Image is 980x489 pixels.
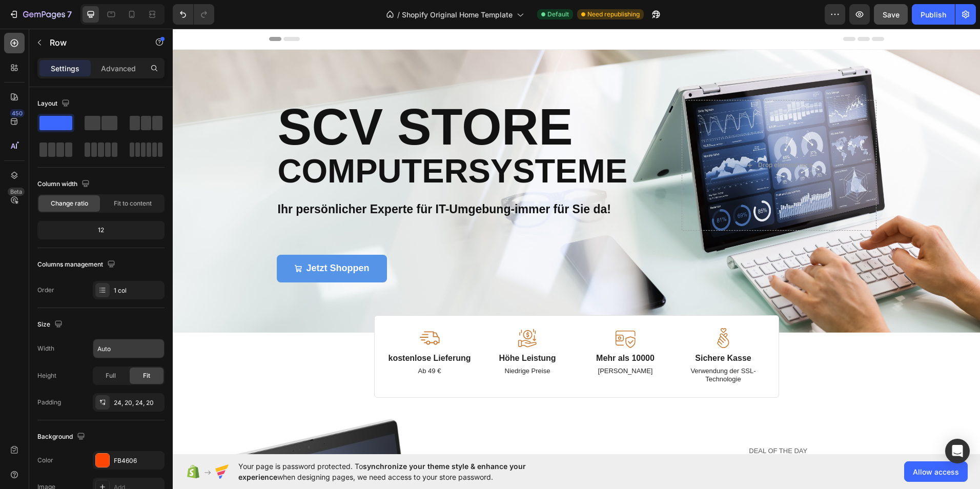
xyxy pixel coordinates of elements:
div: Width [37,344,54,353]
div: Order [37,286,54,295]
button: Allow access [904,461,968,482]
p: Ab 49 € [215,338,299,347]
button: Save [874,4,908,25]
p: Settings [51,63,79,74]
p: Verwendung der SSL-Technologie [509,338,593,356]
div: 450 [10,109,25,117]
span: Your page is password protected. To when designing pages, we need access to your store password. [238,461,566,482]
img: Bild von Icon Transporter [247,299,267,319]
button: Publish [912,4,955,25]
img: sichere Zahlungsmethoden [540,299,561,319]
span: Need republishing [587,10,640,19]
span: / [397,9,400,20]
div: Padding [37,398,61,407]
div: 12 [39,223,162,237]
div: 24, 20, 24, 20 [114,398,162,407]
p: Sichere Kasse [509,324,593,335]
span: Fit [143,371,150,380]
p: [PERSON_NAME] [411,338,495,347]
img: sehr viele zufriedene Kunden [442,299,463,319]
div: Beta [8,188,25,196]
span: Fit to content [114,199,152,208]
p: Niedrige Preise [313,338,397,347]
button: 7 [4,4,76,25]
p: DEAL OF THE DAY [413,417,799,427]
div: Color [37,456,53,465]
input: Auto [93,339,164,358]
div: Publish [921,9,946,20]
strong: Jetzt Shoppen [134,234,197,244]
div: 1 col [114,286,162,295]
img: Preis-Leistung-Verhältnis Bild [344,299,365,319]
p: Advanced [101,63,136,74]
div: Columns management [37,258,117,272]
span: Save [883,10,900,19]
p: Row [50,36,137,49]
span: Change ratio [51,199,88,208]
div: Background [37,430,87,444]
span: synchronize your theme style & enhance your experience [238,462,526,481]
div: Layout [37,97,72,111]
span: Shopify Original Home Template [402,9,513,20]
div: Size [37,318,65,332]
div: FB4606 [114,456,162,465]
div: Column width [37,177,92,191]
div: Drop element here [585,132,640,140]
span: Default [547,10,569,19]
div: Open Intercom Messenger [945,439,970,463]
div: Undo/Redo [173,4,214,25]
p: 7 [67,8,72,21]
p: Höhe Leistung [313,324,397,335]
iframe: Design area [173,29,980,454]
a: Jetzt Shoppen [104,226,214,254]
span: Allow access [913,466,959,477]
p: Mehr als 10000 [411,324,495,335]
div: Height [37,371,56,380]
span: Full [106,371,116,380]
p: kostenlose Lieferung [215,324,299,335]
